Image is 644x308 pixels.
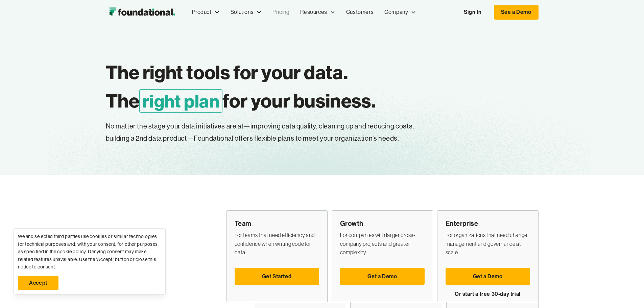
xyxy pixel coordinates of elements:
iframe: Chat Widget [522,230,644,308]
p: No matter the stage your data initiatives are at—improving data quality, cleaning up and reducing... [106,120,452,145]
a: Accept [18,276,58,290]
div: For organizations that need change management and governance at scale. [446,231,530,257]
div: We and selected third parties use cookies or similar technologies for technical purposes and, wit... [18,233,161,270]
img: Foundational Logo [106,5,178,19]
a: Or start a free 30-day trial [446,286,530,303]
div: Product [192,8,212,17]
span: right plan [139,89,222,113]
div: For teams that need efficiency and confidence when writing code for data. [235,231,319,257]
a: Pricing [267,1,295,23]
div: Company [384,8,408,17]
h1: The right tools for your data. The for your business. [106,58,476,115]
a: Sign In [457,5,488,19]
div: Resources [300,8,327,17]
div: Product [187,1,225,23]
div: Growth [340,219,425,228]
a: home [106,5,178,19]
a: Get a Demo [340,268,425,285]
div: Resources [295,1,340,23]
div: Solutions [225,1,267,23]
div: Enterprise [446,219,530,228]
div: Solutions [231,8,254,17]
a: See a Demo [494,5,539,20]
a: Customers [341,1,379,23]
div: For companies with larger cross-company projects and greater complexity. [340,231,425,257]
div: Team [235,219,319,228]
div: Company [379,1,422,23]
a: Get a Demo [446,268,530,285]
a: Get Started [235,268,319,285]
